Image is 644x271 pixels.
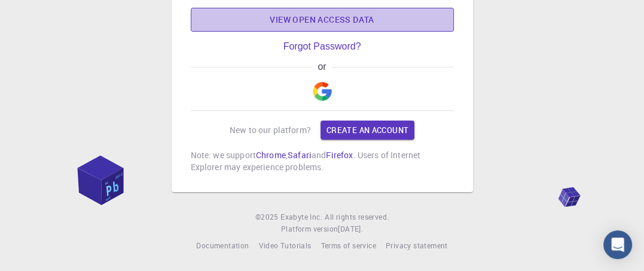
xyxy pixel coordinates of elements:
a: Forgot Password? [283,41,361,52]
p: New to our platform? [230,124,311,136]
a: Exabyte Inc. [280,211,322,223]
a: Documentation [196,240,249,252]
span: Privacy statement [386,241,448,250]
a: Privacy statement [386,240,448,252]
span: Platform version [281,223,338,235]
span: © 2025 [255,211,280,223]
span: or [312,61,332,72]
div: Open Intercom Messenger [603,230,632,259]
span: [DATE] . [338,224,363,233]
span: Exabyte Inc. [280,212,322,221]
span: Video Tutorials [258,241,311,250]
a: Video Tutorials [258,240,311,252]
a: View open access data [191,8,454,32]
a: Create an account [321,121,414,140]
img: Google [313,82,332,101]
a: Safari [288,149,312,161]
a: Chrome [256,149,286,161]
a: [DATE]. [338,223,363,235]
a: Terms of service [321,240,376,252]
span: Documentation [196,241,249,250]
p: Note: we support , and . Users of Internet Explorer may experience problems. [191,149,454,173]
a: Firefox [326,149,353,161]
span: Terms of service [321,241,376,250]
span: All rights reserved. [325,211,389,223]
